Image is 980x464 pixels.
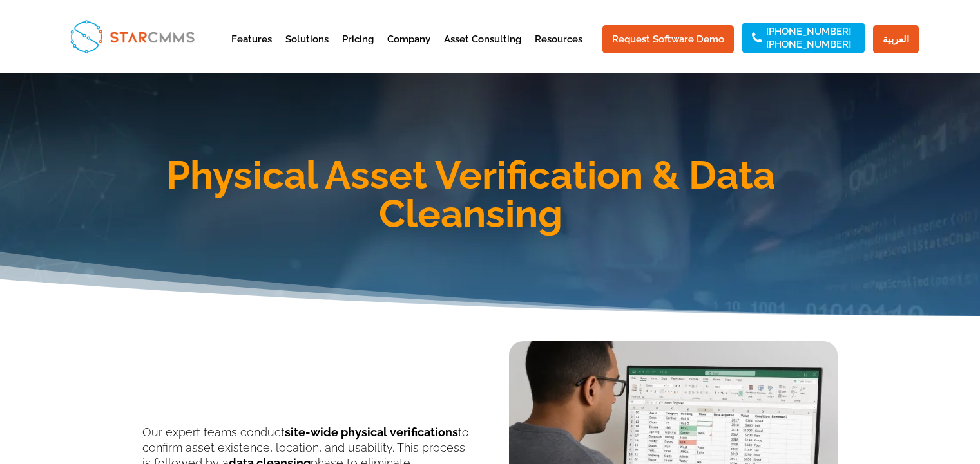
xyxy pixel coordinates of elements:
a: Features [231,35,272,66]
a: Request Software Demo [602,25,734,53]
a: Asset Consulting [444,35,521,66]
a: [PHONE_NUMBER] [766,40,851,49]
a: [PHONE_NUMBER] [766,27,851,36]
a: Company [387,35,430,66]
a: Pricing [342,35,374,66]
b: site-wide physical verifications [285,425,458,439]
h1: Physical Asset Verification & Data Cleansing [104,156,838,239]
iframe: Chat Widget [765,325,980,464]
a: Solutions [285,35,329,66]
a: العربية [873,25,919,53]
img: StarCMMS [64,14,200,59]
a: Resources [535,35,582,66]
